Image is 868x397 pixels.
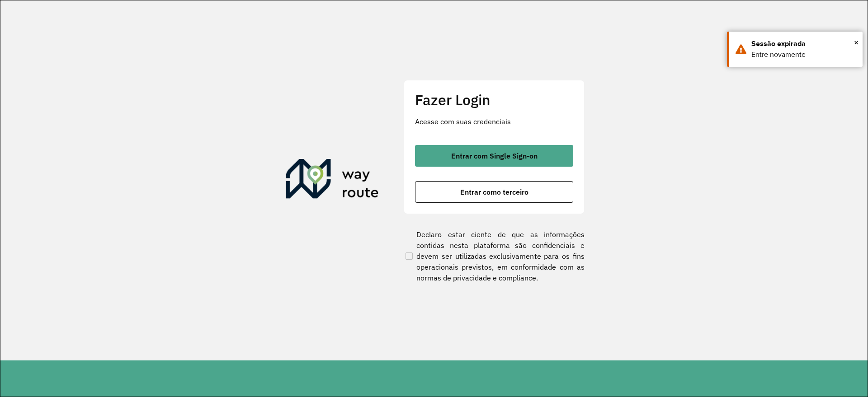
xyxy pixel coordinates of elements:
[460,188,528,196] span: Entrar como terceiro
[286,159,379,202] img: Roteirizador AmbevTech
[415,116,573,127] p: Acesse com suas credenciais
[854,36,859,49] button: Close
[751,49,856,60] div: Entre novamente
[415,181,573,203] button: button
[404,229,585,283] label: Declaro estar ciente de que as informações contidas nesta plataforma são confidenciais e devem se...
[415,145,573,167] button: button
[751,38,856,49] div: Sessão expirada
[854,36,859,49] span: ×
[451,152,538,159] span: Entrar com Single Sign-on
[415,91,573,108] h2: Fazer Login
